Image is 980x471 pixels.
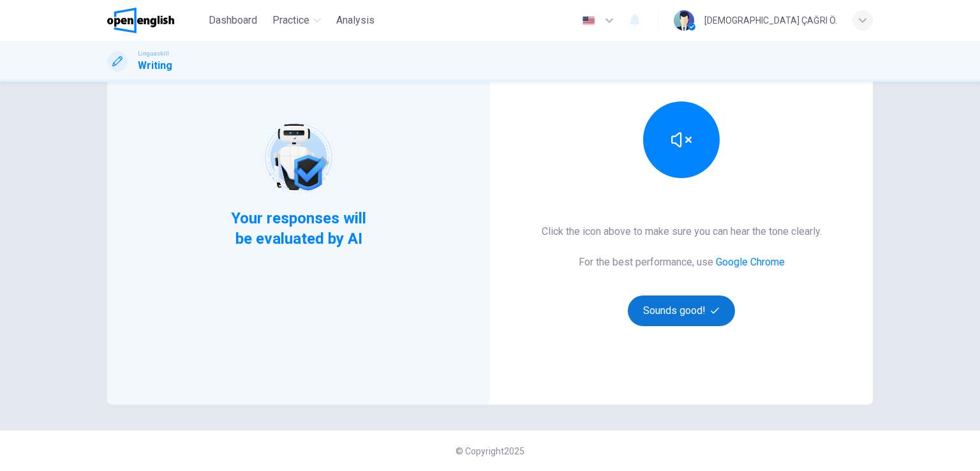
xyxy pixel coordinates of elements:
[336,13,375,28] span: Analysis
[138,58,172,73] h1: Writing
[674,10,694,31] img: Profile picture
[456,446,524,456] span: © Copyright 2025
[107,8,204,33] a: OpenEnglish logo
[704,13,837,28] div: [DEMOGRAPHIC_DATA] ÇAĞRI Ö.
[258,117,339,198] img: robot icon
[209,13,257,28] span: Dashboard
[221,208,376,249] span: Your responses will be evaluated by AI
[581,16,597,26] img: en
[716,256,785,268] a: Google Chrome
[272,13,309,28] span: Practice
[138,49,169,58] span: Linguaskill
[628,295,735,326] button: Sounds good!
[579,255,785,270] h6: For the best performance, use
[542,224,822,239] h6: Click the icon above to make sure you can hear the tone clearly.
[107,8,174,33] img: OpenEnglish logo
[204,9,262,32] button: Dashboard
[331,9,380,32] button: Analysis
[267,9,326,32] button: Practice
